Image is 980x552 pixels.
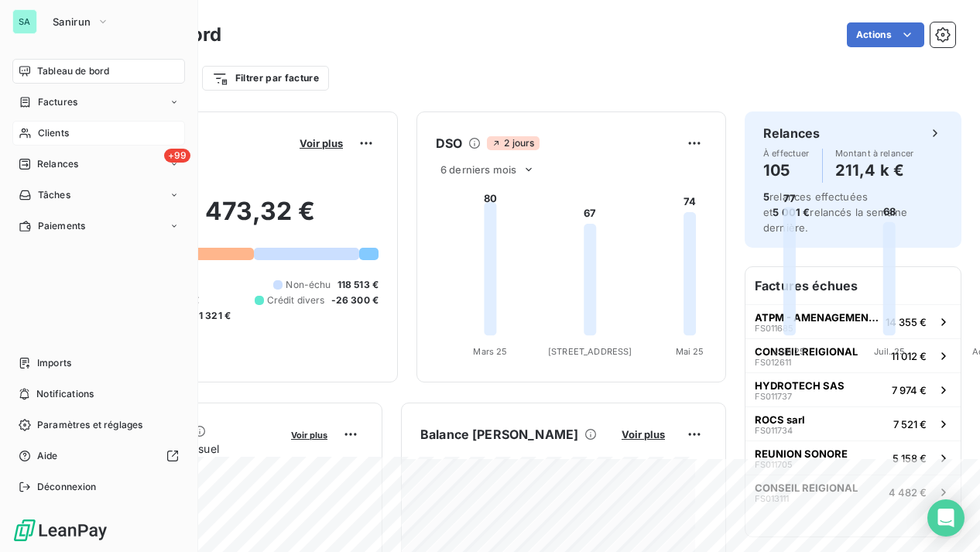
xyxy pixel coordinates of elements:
[548,346,632,357] tspan: [STREET_ADDRESS]
[763,149,810,158] span: À effectuer
[300,137,343,149] span: Voir plus
[12,351,185,375] a: Imports
[745,441,961,475] button: REUNION SONOREFS0117055 158 €
[420,425,578,444] h6: Balance [PERSON_NAME]
[291,430,327,441] span: Voir plus
[755,413,805,426] span: ROCS sarl
[436,134,462,153] h6: DSO
[622,428,665,441] span: Voir plus
[12,413,185,437] a: Paramètres et réglages
[87,196,379,242] h2: 269 473,32 €
[440,163,516,176] span: 6 derniers mois
[12,214,185,238] a: Paiements
[755,392,792,401] span: FS011737
[295,136,348,150] button: Voir plus
[12,9,37,34] div: SA
[617,427,670,441] button: Voir plus
[745,406,961,441] button: ROCS sarlFS0117347 521 €
[331,293,379,307] span: -26 300 €
[755,426,793,435] span: FS011734
[755,379,845,392] span: HYDROTECH SAS
[12,121,185,146] a: Clients
[267,293,325,307] span: Crédit divers
[12,59,185,84] a: Tableau de bord
[286,278,331,292] span: Non-échu
[37,480,97,494] span: Déconnexion
[286,427,332,441] button: Voir plus
[676,346,704,357] tspan: Mai 25
[893,452,927,465] span: 5 158 €
[38,188,70,202] span: Tâches
[164,149,190,163] span: +99
[892,384,927,396] span: 7 974 €
[194,309,231,323] span: -1 321 €
[847,22,924,47] button: Actions
[12,518,108,543] img: Logo LeanPay
[763,124,820,142] h6: Relances
[12,90,185,115] a: Factures
[745,372,961,406] button: HYDROTECH SASFS0117377 974 €
[773,346,805,357] tspan: Juin 25
[38,126,69,140] span: Clients
[835,158,914,183] h4: 211,4 k €
[37,64,109,78] span: Tableau de bord
[927,499,965,537] div: Open Intercom Messenger
[202,66,329,91] button: Filtrer par facture
[38,95,77,109] span: Factures
[37,356,71,370] span: Imports
[835,149,914,158] span: Montant à relancer
[874,346,905,357] tspan: Juil. 25
[338,278,379,292] span: 118 513 €
[763,158,810,183] h4: 105
[12,152,185,177] a: +99Relances
[38,219,85,233] span: Paiements
[37,157,78,171] span: Relances
[36,387,94,401] span: Notifications
[755,447,848,460] span: REUNION SONORE
[53,15,91,28] span: Sanirun
[12,444,185,468] a: Aide
[893,418,927,430] span: 7 521 €
[12,183,185,207] a: Tâches
[37,418,142,432] span: Paramètres et réglages
[37,449,58,463] span: Aide
[487,136,539,150] span: 2 jours
[473,346,507,357] tspan: Mars 25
